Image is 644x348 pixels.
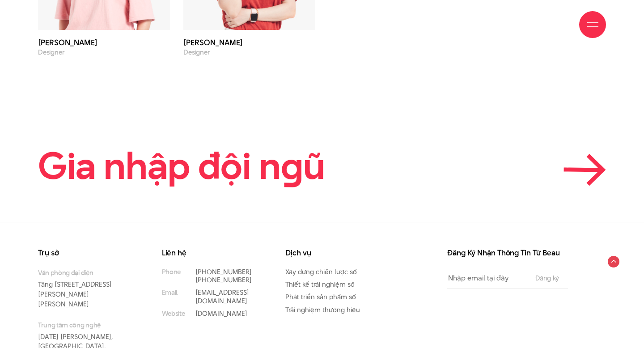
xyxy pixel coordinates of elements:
a: Phát triển sản phẩm số [285,292,356,301]
small: Trung tâm công nghệ [38,320,135,330]
a: Trải nghiệm thương hiệu [285,305,360,314]
a: Thiết kế trải nghiệm số [285,280,355,289]
h2: Gia nhập đội n ũ [38,146,325,186]
h3: Dịch vụ [285,249,382,257]
small: Văn phòng đại diện [38,268,135,277]
p: Designer [38,49,170,56]
small: Phone [162,268,181,276]
a: Gia nhập đội ngũ [38,146,606,186]
h3: Trụ sở [38,249,135,257]
p: Tầng [STREET_ADDRESS][PERSON_NAME][PERSON_NAME] [38,268,135,309]
small: Email [162,289,178,297]
input: Đăng ký [533,275,562,282]
a: [PHONE_NUMBER] [195,267,252,276]
a: Xây dựng chiến lược số [285,267,357,276]
h3: Đăng Ký Nhận Thông Tin Từ Beau [447,249,568,257]
p: Designer [183,49,315,56]
en: g [281,140,303,192]
a: [EMAIL_ADDRESS][DOMAIN_NAME] [195,288,249,305]
a: [DOMAIN_NAME] [195,309,247,318]
small: Website [162,310,185,318]
input: Nhập email tại đây [447,268,526,288]
a: [PHONE_NUMBER] [195,275,252,284]
h3: Liên hệ [162,249,259,257]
